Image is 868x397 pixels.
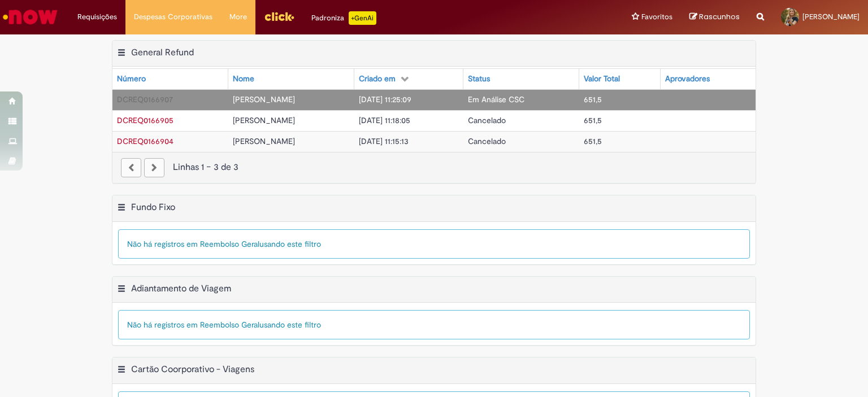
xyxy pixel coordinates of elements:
[311,11,376,25] div: Padroniza
[117,47,126,62] button: General Refund Menu de contexto
[233,73,254,85] div: Nome
[349,11,376,25] p: +GenAi
[264,8,294,25] img: click_logo_yellow_360x200.png
[117,94,173,104] span: DCREQ0166907
[117,73,146,85] div: Número
[118,229,750,259] div: Não há registros em Reembolso Geral
[117,136,173,146] a: Abrir Registro: DCREQ0166904
[665,73,710,85] div: Aprovadores
[359,94,411,104] span: [DATE] 11:25:09
[112,152,756,183] nav: paginação
[131,364,254,376] h2: Cartão Coorporativo - Viagens
[121,161,747,174] div: Linhas 1 − 3 de 3
[117,364,126,378] button: Cartão Coorporativo - Viagens Menu de contexto
[259,320,321,330] span: usando este filtro
[359,115,410,125] span: [DATE] 11:18:05
[117,283,126,298] button: Adiantamento de Viagem Menu de contexto
[468,115,506,125] span: Cancelado
[699,11,740,22] span: Rascunhos
[802,12,860,21] span: [PERSON_NAME]
[1,6,59,28] img: ServiceNow
[468,136,506,146] span: Cancelado
[359,73,396,85] div: Criado em
[233,136,295,146] span: [PERSON_NAME]
[131,202,175,213] h2: Fundo Fixo
[117,94,173,104] a: Abrir Registro: DCREQ0166907
[584,115,602,125] span: 651,5
[117,202,126,216] button: Fundo Fixo Menu de contexto
[117,115,173,125] span: DCREQ0166905
[131,283,231,294] h2: Adiantamento de Viagem
[584,94,602,104] span: 651,5
[134,11,212,23] span: Despesas Corporativas
[233,94,295,104] span: [PERSON_NAME]
[359,136,409,146] span: [DATE] 11:15:13
[468,94,524,104] span: Em Análise CSC
[117,115,173,125] a: Abrir Registro: DCREQ0166905
[584,73,620,85] div: Valor Total
[131,47,194,58] h2: General Refund
[117,136,173,146] span: DCREQ0166904
[229,11,247,23] span: More
[641,11,672,23] span: Favoritos
[77,11,117,23] span: Requisições
[118,310,750,339] div: Não há registros em Reembolso Geral
[233,115,295,125] span: [PERSON_NAME]
[259,239,321,249] span: usando este filtro
[584,136,602,146] span: 651,5
[689,12,740,23] a: Rascunhos
[468,73,490,85] div: Status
